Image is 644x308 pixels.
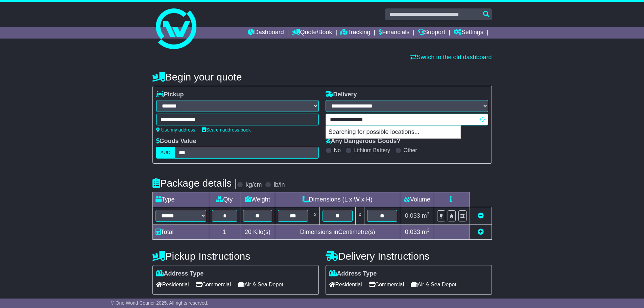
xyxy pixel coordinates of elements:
[404,147,417,153] label: Other
[152,192,209,207] td: Type
[156,270,204,278] label: Address Type
[156,279,189,290] span: Residential
[292,27,332,39] a: Quote/Book
[340,27,370,39] a: Tracking
[156,147,175,159] label: AUD
[245,181,262,189] label: kg/cm
[273,181,285,189] label: lb/in
[275,225,400,240] td: Dimensions in Centimetre(s)
[422,229,430,235] span: m
[326,138,401,145] label: Any Dangerous Goods?
[369,279,404,290] span: Commercial
[405,229,420,235] span: 0.033
[111,300,209,306] span: © One World Courier 2025. All rights reserved.
[152,71,492,82] h4: Begin your quote
[311,207,319,225] td: x
[156,127,195,133] a: Use my address
[400,192,434,207] td: Volume
[240,192,275,207] td: Weight
[405,212,420,219] span: 0.033
[454,27,483,39] a: Settings
[356,207,364,225] td: x
[152,177,237,189] h4: Package details |
[152,251,319,262] h4: Pickup Instructions
[329,279,362,290] span: Residential
[418,27,445,39] a: Support
[326,126,460,139] p: Searching for possible locations...
[354,147,390,153] label: Lithium Battery
[209,192,240,207] td: Qty
[334,147,341,153] label: No
[275,192,400,207] td: Dimensions (L x W x H)
[411,279,456,290] span: Air & Sea Depot
[238,279,283,290] span: Air & Sea Depot
[156,138,196,145] label: Goods Value
[410,54,492,61] a: Switch to the old dashboard
[240,225,275,240] td: Kilo(s)
[196,279,231,290] span: Commercial
[329,270,377,278] label: Address Type
[427,228,430,233] sup: 3
[202,127,251,133] a: Search address book
[427,211,430,216] sup: 3
[156,91,184,98] label: Pickup
[326,91,357,98] label: Delivery
[379,27,409,39] a: Financials
[478,212,484,219] a: Remove this item
[422,212,430,219] span: m
[245,229,252,235] span: 20
[152,225,209,240] td: Total
[209,225,240,240] td: 1
[326,251,492,262] h4: Delivery Instructions
[248,27,284,39] a: Dashboard
[478,229,484,235] a: Add new item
